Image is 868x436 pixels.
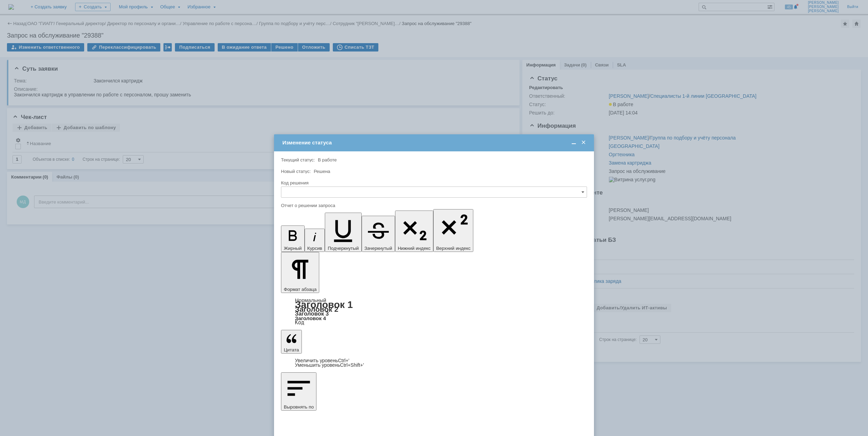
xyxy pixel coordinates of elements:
a: Decrease [295,362,364,368]
span: Свернуть (Ctrl + M) [570,140,577,146]
button: Верхний индекс [433,209,473,252]
span: Нижний индекс [398,246,431,251]
a: Заголовок 2 [295,305,338,313]
button: Цитата [281,330,302,354]
label: Текущий статус: [281,157,315,162]
span: Верхний индекс [436,246,471,251]
span: Выровнять по [284,404,314,410]
span: Цитата [284,347,299,352]
button: Жирный [281,225,305,252]
button: Курсив [305,229,325,252]
span: Ctrl+Shift+' [340,362,364,368]
button: Формат абзаца [281,252,319,293]
button: Подчеркнутый [325,213,361,252]
span: Зачеркнутый [364,246,392,251]
a: Заголовок 4 [295,315,326,321]
div: Отчет о решении запроса [281,203,586,208]
span: Ctrl+' [338,358,349,363]
span: Закрыть [580,140,587,146]
div: Цитата [281,358,587,367]
span: Жирный [284,246,302,251]
span: Решена [314,169,330,174]
a: Increase [295,358,349,363]
button: Нижний индекс [395,211,434,252]
div: Изменение статуса [282,140,587,146]
label: Новый статус: [281,169,311,174]
span: Формат абзаца [284,287,316,292]
span: Курсив [307,246,322,251]
a: Нормальный [295,297,326,303]
a: Заголовок 3 [295,310,329,317]
div: Формат абзаца [281,298,587,325]
div: Код решения [281,181,586,185]
a: Код [295,319,304,326]
span: Подчеркнутый [328,246,359,251]
a: Заголовок 1 [295,299,353,310]
button: Выровнять по [281,372,316,411]
span: В работе [318,157,337,162]
button: Зачеркнутый [362,216,395,252]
